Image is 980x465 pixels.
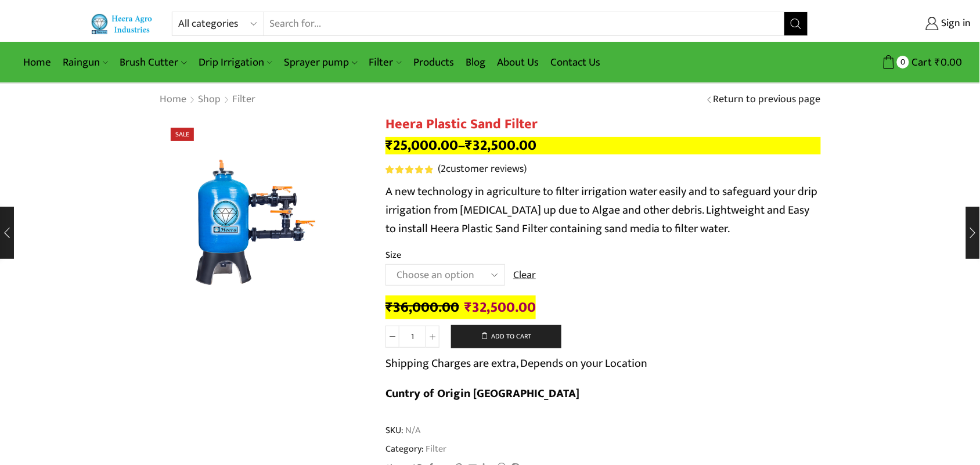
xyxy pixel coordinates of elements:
[385,248,401,262] label: Size
[385,134,393,157] span: ₹
[385,165,435,174] span: 2
[935,53,941,71] span: ₹
[820,52,963,73] a: 0 Cart ₹0.00
[385,137,821,154] p: –
[464,295,472,319] span: ₹
[451,325,561,348] button: Add to cart
[385,116,821,133] h1: Heera Plastic Sand Filter
[935,53,963,71] bdi: 0.00
[545,49,606,76] a: Contact Us
[464,295,536,319] bdi: 32,500.00
[491,49,545,76] a: About Us
[159,92,187,107] a: Home
[438,162,527,177] a: (2customer reviews)
[278,49,363,76] a: Sprayer pump
[264,12,784,35] input: Search for...
[939,16,971,31] span: Sign in
[385,442,446,456] span: Category:
[714,92,821,107] a: Return to previous page
[385,424,821,437] span: SKU:
[460,49,491,76] a: Blog
[385,182,821,238] p: A new technology in agriculture to filter irrigation water easily and to safeguard your drip irri...
[232,92,256,107] a: Filter
[159,92,256,107] nav: Breadcrumb
[408,49,460,76] a: Products
[385,354,647,373] p: Shipping Charges are extra, Depends on your Location
[385,165,433,174] span: Rated out of 5 based on customer ratings
[784,12,808,35] button: Search button
[441,160,446,178] span: 2
[17,49,57,76] a: Home
[465,134,473,157] span: ₹
[363,49,408,76] a: Filter
[897,56,909,68] span: 0
[465,134,536,157] bdi: 32,500.00
[385,295,459,319] bdi: 36,000.00
[385,295,393,319] span: ₹
[385,134,458,157] bdi: 25,000.00
[57,49,114,76] a: Raingun
[114,49,192,76] a: Brush Cutter
[399,326,426,348] input: Product quantity
[193,49,278,76] a: Drip Irrigation
[197,92,221,107] a: Shop
[424,441,446,456] a: Filter
[403,424,420,437] span: N/A
[909,55,932,70] span: Cart
[826,13,971,34] a: Sign in
[171,128,194,141] span: Sale
[513,268,536,283] a: Clear options
[385,384,579,403] b: Cuntry of Origin [GEOGRAPHIC_DATA]
[385,165,433,174] div: Rated 5.00 out of 5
